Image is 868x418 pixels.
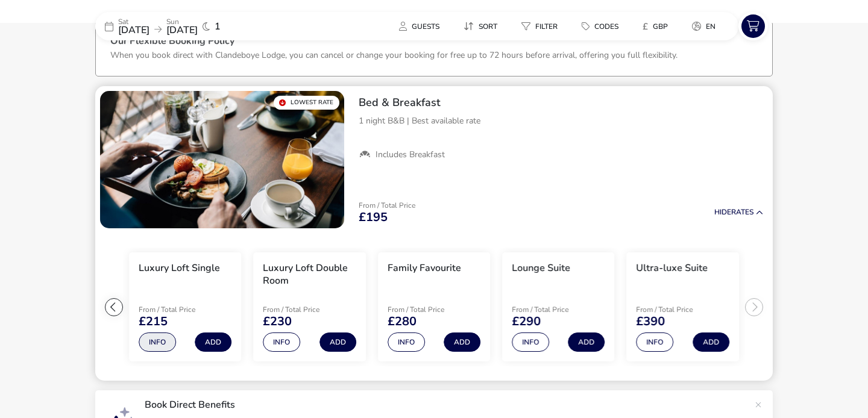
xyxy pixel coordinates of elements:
span: en [706,22,715,31]
swiper-slide: 6 / 7 [496,248,620,367]
span: £215 [139,316,168,328]
div: Bed & Breakfast1 night B&B | Best available rateIncludes Breakfast [349,86,773,170]
span: £390 [637,316,665,328]
h3: Lounge Suite [512,262,570,275]
div: Lowest Rate [274,96,339,110]
button: HideRates [714,208,763,216]
button: Add [319,332,356,352]
span: Codes [594,22,618,31]
p: From / Total Price [388,306,473,313]
button: Codes [572,17,628,35]
naf-pibe-menu-bar-item: Sort [454,17,512,35]
h2: Bed & Breakfast [359,96,763,110]
p: Book Direct Benefits [145,400,749,410]
button: Add [195,332,231,352]
p: From / Total Price [512,306,597,313]
span: Guests [412,22,439,31]
naf-pibe-menu-bar-item: en [682,17,730,35]
p: Sun [166,18,198,25]
swiper-slide: 5 / 7 [372,248,496,367]
naf-pibe-menu-bar-item: £GBP [633,17,682,35]
span: Includes Breakfast [376,149,445,160]
span: £280 [388,316,417,328]
p: From / Total Price [263,306,348,313]
h3: Luxury Loft Double Room [263,262,356,287]
p: 1 night B&B | Best available rate [359,114,763,127]
button: en [682,17,725,35]
i: £ [643,20,648,33]
h3: Luxury Loft Single [139,262,220,275]
p: Sat [118,18,149,25]
span: Filter [535,22,558,31]
naf-pibe-menu-bar-item: Filter [512,17,572,35]
p: From / Total Price [637,306,722,313]
span: 1 [215,22,221,31]
span: £195 [359,211,388,223]
button: Info [512,332,549,352]
span: £230 [263,316,292,328]
span: [DATE] [118,23,149,37]
swiper-slide: 3 / 7 [123,248,247,367]
span: Sort [479,22,497,31]
p: From / Total Price [359,202,415,209]
span: Hide [714,207,731,217]
p: From / Total Price [139,306,224,313]
swiper-slide: 1 / 1 [100,91,344,228]
button: Sort [454,17,507,35]
button: Guests [389,17,449,35]
button: Add [568,332,605,352]
div: Sat[DATE]Sun[DATE]1 [95,12,276,40]
button: Add [444,332,480,352]
span: GBP [653,22,668,31]
button: Filter [512,17,567,35]
button: Add [693,332,729,352]
button: Info [139,332,176,352]
p: When you book direct with Clandeboye Lodge, you can cancel or change your booking for free up to ... [110,49,678,61]
button: Info [637,332,674,352]
span: [DATE] [166,23,198,37]
swiper-slide: 7 / 7 [621,248,745,367]
naf-pibe-menu-bar-item: Codes [572,17,633,35]
span: £290 [512,316,541,328]
button: Info [388,332,425,352]
h3: Our Flexible Booking Policy [110,36,758,49]
button: £GBP [633,17,678,35]
button: Info [263,332,300,352]
swiper-slide: 4 / 7 [247,248,371,367]
naf-pibe-menu-bar-item: Guests [389,17,454,35]
h3: Family Favourite [388,262,461,275]
h3: Ultra-luxe Suite [637,262,708,275]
